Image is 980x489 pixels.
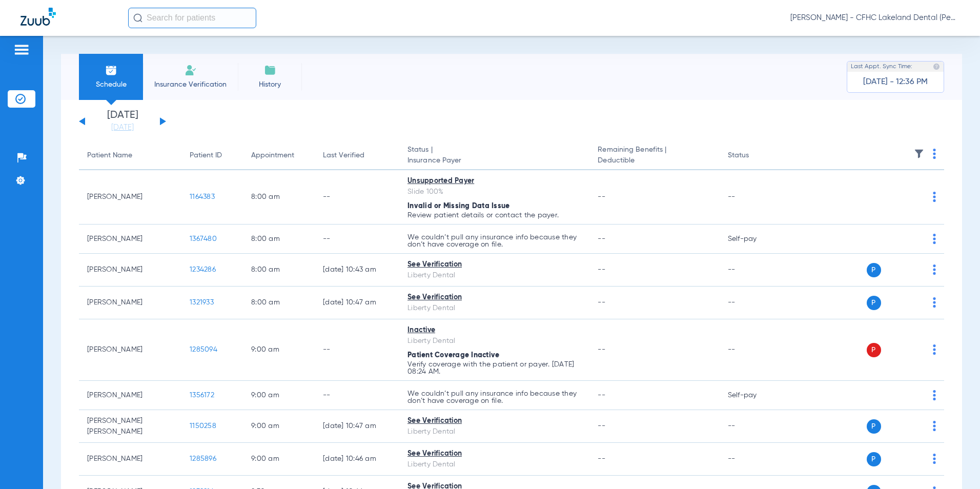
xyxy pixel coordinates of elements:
[79,443,181,476] td: [PERSON_NAME]
[598,235,605,242] span: --
[315,254,399,287] td: [DATE] 10:43 AM
[407,234,581,248] p: We couldn’t pull any insurance info because they don’t have coverage on file.
[407,303,581,314] div: Liberty Dental
[407,202,509,210] span: Invalid or Missing Data Issue
[598,392,605,399] span: --
[933,192,936,202] img: group-dot-blue.svg
[867,419,881,434] span: P
[243,443,315,476] td: 9:00 AM
[407,426,581,437] div: Liberty Dental
[867,343,881,357] span: P
[933,421,936,431] img: group-dot-blue.svg
[933,63,940,70] img: last sync help info
[720,287,789,319] td: --
[315,287,399,319] td: [DATE] 10:47 AM
[933,234,936,244] img: group-dot-blue.svg
[720,381,789,410] td: Self-pay
[190,150,235,161] div: Patient ID
[87,150,132,161] div: Patient Name
[79,225,181,254] td: [PERSON_NAME]
[315,319,399,381] td: --
[720,319,789,381] td: --
[720,410,789,443] td: --
[21,8,56,26] img: Zuub Logo
[867,452,881,466] span: P
[251,150,307,161] div: Appointment
[315,443,399,476] td: [DATE] 10:46 AM
[243,170,315,225] td: 8:00 AM
[105,64,117,76] img: Schedule
[190,455,216,462] span: 1285896
[87,79,135,90] span: Schedule
[598,155,711,166] span: Deductible
[933,149,936,159] img: group-dot-blue.svg
[407,416,581,426] div: See Verification
[243,319,315,381] td: 9:00 AM
[407,270,581,281] div: Liberty Dental
[92,123,153,133] a: [DATE]
[190,422,216,430] span: 1150258
[79,287,181,319] td: [PERSON_NAME]
[79,410,181,443] td: [PERSON_NAME] [PERSON_NAME]
[407,352,499,359] span: Patient Coverage Inactive
[867,263,881,277] span: P
[128,8,256,28] input: Search for patients
[407,187,581,197] div: Slide 100%
[867,296,881,310] span: P
[598,193,605,200] span: --
[399,141,589,170] th: Status |
[914,149,924,159] img: filter.svg
[243,225,315,254] td: 8:00 AM
[598,346,605,353] span: --
[315,170,399,225] td: --
[851,62,912,72] span: Last Appt. Sync Time:
[315,410,399,443] td: [DATE] 10:47 AM
[598,422,605,430] span: --
[933,344,936,355] img: group-dot-blue.svg
[190,392,214,399] span: 1356172
[407,292,581,303] div: See Verification
[190,299,214,306] span: 1321933
[720,141,789,170] th: Status
[407,361,581,375] p: Verify coverage with the patient or payer. [DATE] 08:24 AM.
[243,287,315,319] td: 8:00 AM
[407,155,581,166] span: Insurance Payer
[79,170,181,225] td: [PERSON_NAME]
[407,449,581,459] div: See Verification
[79,319,181,381] td: [PERSON_NAME]
[251,150,294,161] div: Appointment
[863,77,928,87] span: [DATE] - 12:36 PM
[720,170,789,225] td: --
[190,193,215,200] span: 1164383
[407,176,581,187] div: Unsupported Payer
[246,79,294,90] span: History
[933,297,936,308] img: group-dot-blue.svg
[243,381,315,410] td: 9:00 AM
[190,266,216,273] span: 1234286
[407,259,581,270] div: See Verification
[92,110,153,133] li: [DATE]
[720,443,789,476] td: --
[315,381,399,410] td: --
[79,381,181,410] td: [PERSON_NAME]
[190,235,217,242] span: 1367480
[933,454,936,464] img: group-dot-blue.svg
[407,459,581,470] div: Liberty Dental
[407,336,581,347] div: Liberty Dental
[323,150,364,161] div: Last Verified
[589,141,719,170] th: Remaining Benefits |
[190,346,217,353] span: 1285094
[151,79,230,90] span: Insurance Verification
[933,390,936,400] img: group-dot-blue.svg
[243,410,315,443] td: 9:00 AM
[407,390,581,404] p: We couldn’t pull any insurance info because they don’t have coverage on file.
[87,150,173,161] div: Patient Name
[13,44,30,56] img: hamburger-icon
[323,150,391,161] div: Last Verified
[598,266,605,273] span: --
[598,455,605,462] span: --
[720,225,789,254] td: Self-pay
[264,64,276,76] img: History
[933,264,936,275] img: group-dot-blue.svg
[790,13,959,23] span: [PERSON_NAME] - CFHC Lakeland Dental (Peds)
